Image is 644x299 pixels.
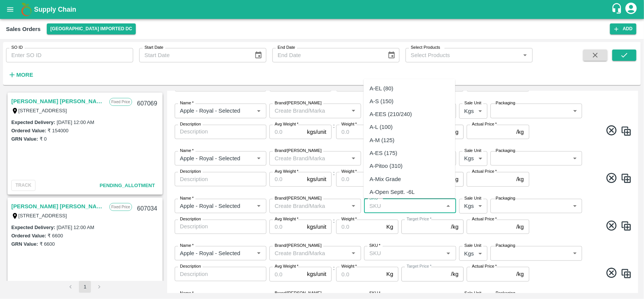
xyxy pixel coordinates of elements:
[443,201,453,211] button: Close
[621,125,632,137] img: CloneIcon
[516,223,524,231] p: /kg
[16,72,33,78] strong: More
[307,128,326,136] p: kgs/unit
[307,270,326,278] p: kgs/unit
[180,195,194,201] label: Name
[451,270,459,278] p: /kg
[11,136,38,142] label: GRN Value:
[370,84,393,92] div: A-EL (80)
[516,270,524,278] p: /kg
[144,45,163,51] label: Start Date
[496,243,515,249] label: Packaging
[180,148,194,154] label: Name
[516,128,524,136] p: /kg
[170,193,635,240] div: :
[269,172,304,186] input: 0.0
[254,201,264,211] button: Open
[57,225,94,230] label: [DATE] 12:00 AM
[177,153,242,163] input: Name
[369,290,380,296] label: SKU
[370,97,394,105] div: A-S (150)
[48,233,63,239] label: ₹ 6600
[472,169,497,175] label: Actual Price
[180,100,194,106] label: Name
[621,220,632,232] img: CloneIcon
[79,281,91,293] button: page 1
[307,223,326,231] p: kgs/unit
[610,23,636,34] button: Add
[269,267,304,281] input: 0.0
[386,223,393,231] p: Kg
[251,48,266,62] button: Choose date
[451,223,459,231] p: /kg
[180,290,194,296] label: Name
[384,48,399,62] button: Choose date
[180,243,194,249] label: Name
[349,153,358,163] button: Open
[272,201,346,211] input: Create Brand/Marka
[275,243,321,249] label: Brand/[PERSON_NAME]
[177,106,242,116] input: Name
[180,216,201,222] label: Description
[307,175,326,183] p: kgs/unit
[472,121,497,127] label: Actual Price
[336,267,383,281] input: 0.0
[341,169,357,175] label: Weight
[11,96,106,106] a: [PERSON_NAME] [PERSON_NAME] Sugdare
[464,202,474,210] p: Kgs
[516,175,524,183] p: /kg
[443,248,453,258] button: Open
[180,121,201,127] label: Description
[47,23,136,34] button: Select DC
[336,125,383,139] input: 0.0
[520,50,530,60] button: Open
[18,213,67,218] label: [STREET_ADDRESS]
[132,200,161,218] div: 607034
[6,24,41,34] div: Sales Orders
[496,100,515,106] label: Packaging
[464,148,481,154] label: Sale Unit
[366,248,441,258] input: SKU
[254,248,264,258] button: Open
[407,216,432,222] label: Target Price
[18,108,67,113] label: [STREET_ADDRESS]
[132,95,161,113] div: 607069
[19,2,34,17] img: logo
[6,48,133,62] input: Enter SO ID
[34,4,611,15] a: Supply Chain
[496,290,515,296] label: Packaging
[370,110,412,118] div: A-EES (210/240)
[349,106,358,116] button: Open
[370,123,393,131] div: A-L (100)
[369,243,380,249] label: SKU
[336,220,383,234] input: 0.0
[254,153,264,163] button: Open
[180,263,201,270] label: Description
[370,162,403,170] div: A-Pitoo (310)
[40,241,55,247] label: ₹ 6600
[11,233,46,239] label: Ordered Value:
[275,195,321,201] label: Brand/[PERSON_NAME]
[11,45,23,51] label: SO ID
[272,48,381,62] input: End Date
[269,220,304,234] input: 0.0
[464,243,481,249] label: Sale Unit
[341,121,357,127] label: Weight
[624,2,638,17] div: account of current user
[275,263,298,270] label: Avg Weight
[621,268,632,279] img: CloneIcon
[349,248,358,258] button: Open
[6,68,35,81] button: More
[170,145,635,193] div: :
[366,201,441,211] input: SKU
[349,201,358,211] button: Open
[272,248,346,258] input: Create Brand/Marka
[370,188,415,196] div: A-Open Septt. -6L
[472,216,497,222] label: Actual Price
[407,263,432,270] label: Target Price
[411,45,440,51] label: Select Products
[275,216,298,222] label: Avg Weight
[40,136,47,142] label: ₹ 0
[275,100,321,106] label: Brand/[PERSON_NAME]
[272,153,346,163] input: Create Brand/Marka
